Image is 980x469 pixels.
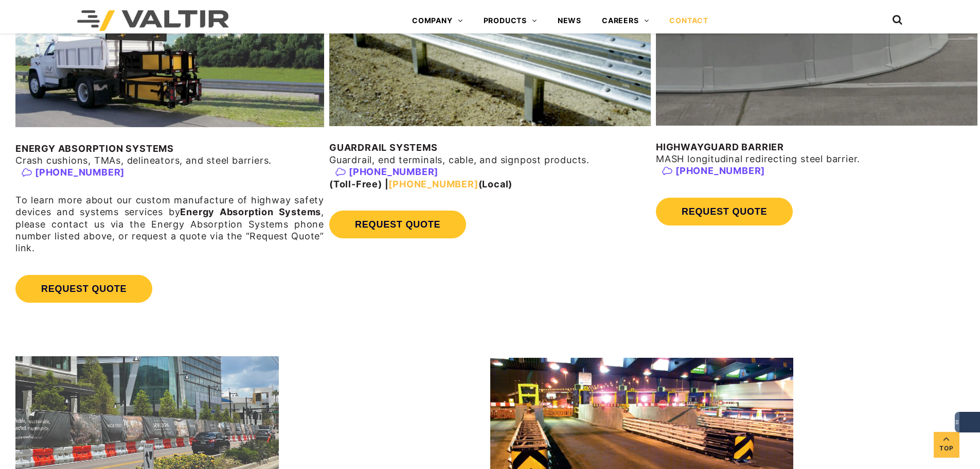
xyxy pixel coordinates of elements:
a: Top [934,432,959,458]
p: Crash cushions, TMAs, delineators, and steel barriers. [15,143,324,179]
p: MASH longitudinal redirecting steel barrier. [656,141,977,177]
a: [PHONE_NUMBER] [329,166,651,178]
span: Top [934,442,959,454]
a: REQUEST QUOTE [656,198,793,225]
a: [PHONE_NUMBER] [388,179,478,189]
a: CAREERS [592,10,659,31]
strong: (Toll-Free) | (Local) [329,166,651,189]
p: To learn more about our custom manufacture of highway safety devices and systems services by , pl... [15,194,324,254]
a: REQUEST QUOTE [15,275,152,303]
a: COMPANY [402,10,473,31]
a: PRODUCTS [473,10,547,31]
strong: GUARDRAIL SYSTEMS [329,142,438,153]
p: Guardrail, end terminals, cable, and signpost products. [329,142,651,190]
a: REQUEST QUOTE [329,211,466,238]
strong: HIGHWAYGUARD BARRIER [656,142,784,152]
img: Valtir [77,10,229,31]
a: [PHONE_NUMBER] [15,166,324,178]
a: [PHONE_NUMBER] [656,165,977,177]
a: NEWS [547,10,592,31]
strong: ENERGY ABSORPTION SYSTEMS [15,143,174,154]
strong: Energy Absorption Systems [180,206,321,217]
a: CONTACT [659,10,719,31]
